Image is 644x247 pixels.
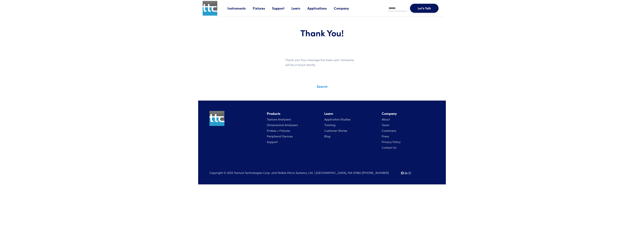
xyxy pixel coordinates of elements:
a: Customer Stories [324,128,347,133]
a: Press [382,134,389,138]
a: Team [382,123,389,127]
p: Copyright © 2025 Texture Technologies Corp. and Stable Micro Systems, Ltd. | [GEOGRAPHIC_DATA], M... [209,170,396,175]
a: Learn [291,6,307,11]
a: Fixtures [253,6,272,11]
a: Search [317,84,327,89]
a: Company [334,6,356,11]
img: ttc_logo_1x1_v1.0.png [209,111,224,126]
a: Privacy Policy [382,140,401,144]
a: Peripheral Devices [267,134,293,138]
li: Learn [324,111,377,116]
a: About [382,117,390,121]
a: Instruments [227,6,253,11]
a: Applications [307,6,334,11]
button: Let's Talk [410,4,439,13]
a: Training [324,123,336,127]
img: ttc_logo_1x1_v1.0.png [203,1,217,16]
li: Products [267,111,320,116]
a: Contact Us [382,145,396,149]
a: Support [267,140,278,144]
a: Texture Analyzers [267,117,291,121]
h1: Thank You! [209,27,435,38]
p: Thank you! Your message has been sent. Someone will be in touch shortly. [285,58,359,67]
a: Support [272,6,291,11]
a: Dimensional Analyzers [267,123,298,127]
a: Application Studies [324,117,351,121]
a: Blog [324,134,330,138]
li: Company [382,111,435,116]
a: Probes + Fixtures [267,128,290,133]
a: [PHONE_NUMBER] [362,170,389,175]
a: Customers [382,128,396,133]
